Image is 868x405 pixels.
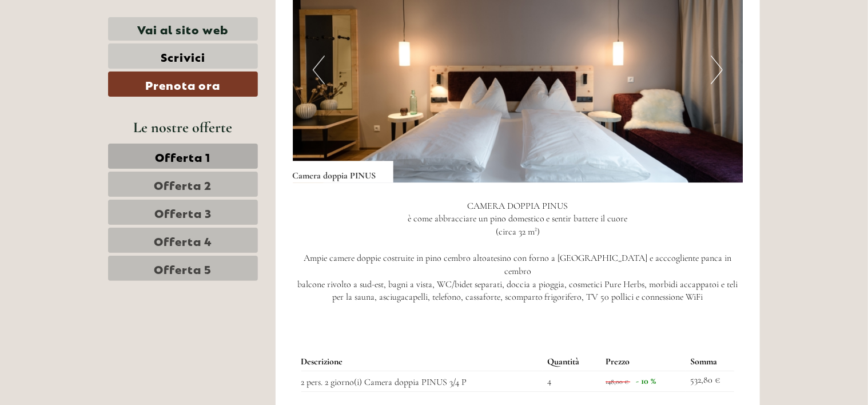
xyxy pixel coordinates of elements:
button: Previous [313,55,325,84]
td: 4 [543,371,601,392]
div: Camera doppia PINUS [293,161,393,182]
th: Prezzo [601,353,686,371]
span: Offerta 4 [154,232,212,248]
td: 2 pers. 2 giorno(i) Camera doppia PINUS 3/4 P [301,371,543,392]
small: 11:37 [17,55,153,63]
span: Offerta 2 [154,176,212,192]
td: 532,80 € [686,371,734,392]
th: Somma [686,353,734,371]
div: Buon giorno, come possiamo aiutarla? [9,31,158,66]
a: Scrivici [108,43,258,69]
span: 148,00 € [606,378,628,386]
a: Vai al sito web [108,17,258,41]
th: Quantità [543,353,601,371]
button: Next [711,55,723,84]
span: Offerta 5 [154,260,212,276]
a: Prenota ora [108,72,258,97]
span: - 10 % [636,375,656,387]
div: [GEOGRAPHIC_DATA] [17,33,153,42]
p: CAMERA DOPPIA PINUS è come abbracciare un pino domestico e sentir battere il cuore (circa 32 m²) ... [293,200,743,304]
div: Le nostre offerte [108,117,258,138]
span: Offerta 3 [154,204,212,220]
span: Offerta 1 [156,148,211,164]
button: Invia [383,296,451,321]
div: [DATE] [205,9,246,28]
th: Descrizione [301,353,543,371]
